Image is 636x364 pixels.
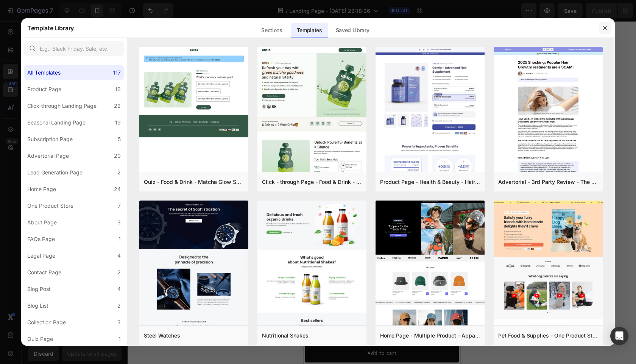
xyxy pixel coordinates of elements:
div: Seasonal Landing Page [27,118,86,127]
div: 5 [118,135,121,144]
div: Home Page [27,185,56,194]
img: quiz-1.png [139,47,248,137]
div: Click-through Landing Page [27,101,97,110]
div: 4 [117,251,121,260]
div: 2 [117,301,121,310]
strong: Con esosomi Vegetali, microparticelle sfruttate dalle star di [GEOGRAPHIC_DATA] [13,112,152,140]
div: 7 [118,201,121,210]
strong: Blocca la creazione delle rughe sul tuo viso alla radice [13,59,145,77]
div: Nutritional Shakes [262,331,309,340]
div: Advertorial - 3rd Party Review - The Before Image - Hair Supplement [498,177,598,187]
div: Lead Generation Page [27,168,83,177]
div: Open Intercom Messenger [610,327,628,345]
div: Product Page [27,85,61,94]
div: Subscription Page [27,135,73,144]
div: 4 [117,285,121,294]
div: 22 [114,101,121,110]
div: Collection Page [27,318,66,327]
div: 3 [117,218,121,227]
div: Contact Page [27,268,61,277]
strong: Fa ripartire la produzione di collagene da dentro [13,86,118,104]
input: E.g.: Black Friday, Sale, etc. [24,41,124,56]
div: 117 [113,68,121,77]
strong: Blocca la creazione delle rughe sul tuo viso alla radice [13,147,145,165]
div: 16 [115,85,121,94]
div: Blog Post [27,285,51,294]
div: Quiz - Food & Drink - Matcha Glow Shot [144,177,244,187]
div: Blog List [27,301,48,310]
div: Product Page - Health & Beauty - Hair Supplement [380,177,480,187]
div: About Page [27,218,57,227]
div: 1 [118,235,121,244]
div: 2 [117,268,121,277]
div: Sections [255,23,288,38]
div: Templates [291,23,328,38]
div: 3 [117,318,121,327]
h2: Template Library [27,18,74,38]
div: One Product Store [27,201,73,210]
div: Quiz Page [27,334,53,344]
div: 20 [114,151,121,160]
strong: Applicazione delicata sulla pelle [13,174,135,182]
div: Click - through Page - Food & Drink - Matcha Glow Shot [262,177,362,187]
div: Home Page - Multiple Product - Apparel - Style 4 [380,331,480,340]
div: Saved Library [330,23,376,38]
p: Garanzia Soddisfatta o Rimborsata di 30 giorni [1,222,156,231]
div: Add to cart [64,327,93,337]
div: All Templates [27,68,61,77]
div: 2 [117,168,121,177]
div: 24 [114,185,121,194]
div: Advertorial Page [27,151,69,160]
div: Legal Page [27,251,55,260]
p: Clicca qui e attiva dell'offerta [29,198,128,210]
div: FAQs Page [27,235,55,244]
div: 19 [115,118,121,127]
div: Pet Food & Supplies - One Product Store [498,331,598,340]
div: 1 [118,334,121,344]
button: <p>Clicca qui e attiva dell'offerta</p> [20,194,137,215]
button: Add to cart [2,323,155,341]
div: Steel Watches [144,331,180,340]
